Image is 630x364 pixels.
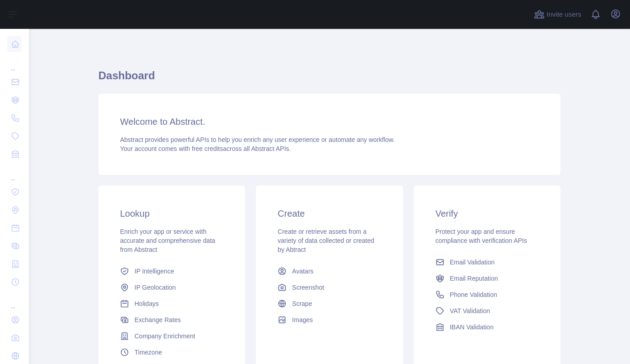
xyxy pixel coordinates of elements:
span: Protect your app and ensure compliance with verification APIs [435,228,527,244]
span: Abstract provides powerful APIs to help you enrich any user experience or automate any workflow. [120,136,395,143]
h3: Create [278,207,381,220]
span: Invite users [547,9,581,20]
a: Scrape [274,296,384,312]
div: ... [7,164,22,182]
a: Email Validation [432,254,542,270]
a: Exchange Rates [116,312,227,328]
h1: Dashboard [98,68,561,90]
span: Screenshot [292,283,324,292]
span: Timezone [134,348,162,357]
a: Images [274,312,384,328]
span: Email Reputation [450,274,498,283]
span: IBAN Validation [450,323,494,332]
span: Avatars [292,267,313,276]
a: IP Geolocation [116,279,227,296]
span: Phone Validation [450,290,497,299]
a: Phone Validation [432,287,542,303]
span: Holidays [134,299,159,308]
a: IBAN Validation [432,319,542,335]
div: ... [7,54,22,72]
a: Email Reputation [432,270,542,287]
div: ... [7,292,22,310]
span: Images [292,315,313,324]
span: Enrich your app or service with accurate and comprehensive data from Abstract [120,228,215,253]
span: Scrape [292,299,312,308]
a: IP Intelligence [116,263,227,279]
a: Screenshot [274,279,384,296]
a: Avatars [274,263,384,279]
span: VAT Validation [450,306,490,315]
a: Timezone [116,344,227,360]
span: IP Intelligence [134,267,174,276]
span: IP Geolocation [134,283,176,292]
span: Email Validation [450,258,495,267]
a: VAT Validation [432,303,542,319]
span: Create or retrieve assets from a variety of data collected or created by Abtract [278,228,374,253]
h3: Welcome to Abstract. [120,115,539,128]
h3: Lookup [120,207,223,220]
span: Exchange Rates [134,315,181,324]
button: Invite users [532,7,583,22]
span: Your account comes with across all Abstract APIs. [120,145,291,152]
span: free credits [192,145,223,152]
a: Company Enrichment [116,328,227,344]
h3: Verify [435,207,539,220]
span: Company Enrichment [134,332,195,341]
a: Holidays [116,296,227,312]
